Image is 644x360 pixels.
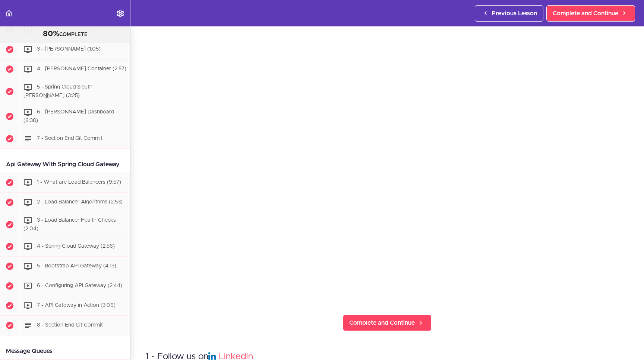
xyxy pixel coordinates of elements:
[37,264,116,269] span: 5 - Bootstrap API Gateway (4:13)
[349,318,415,327] span: Complete and Continue
[37,283,122,289] span: 6 - Configuring API Gateway (2:44)
[492,9,537,18] span: Previous Lesson
[37,67,126,72] span: 4 - [PERSON_NAME] Container (2:57)
[37,303,116,308] span: 7 - API Gateway in Action (3:06)
[23,109,114,123] span: 6 - [PERSON_NAME] Dashboard (6:38)
[4,9,13,18] svg: Back to course curriculum
[37,136,102,141] span: 7 - Section End Git Commit
[145,31,629,303] iframe: Video Player
[553,9,618,18] span: Complete and Continue
[116,9,125,18] svg: Settings Menu
[343,315,432,331] a: Complete and Continue
[475,5,543,22] a: Previous Lesson
[23,85,92,99] span: 5 - Spring Cloud Sleuth [PERSON_NAME] (3:25)
[43,30,59,38] span: 80%
[546,5,635,22] a: Complete and Continue
[37,199,123,205] span: 2 - Load Balancer Algorithms (2:53)
[37,180,121,185] span: 1 - What are Load Balencers (9:57)
[23,218,116,231] span: 3 - Load Balancer Health Checks (2:04)
[37,323,103,328] span: 8 - Section End Git Commit
[37,244,115,249] span: 4 - Spring Cloud Gateway (2:56)
[37,47,101,52] span: 3 - [PERSON_NAME] (1:05)
[9,29,121,39] div: COMPLETE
